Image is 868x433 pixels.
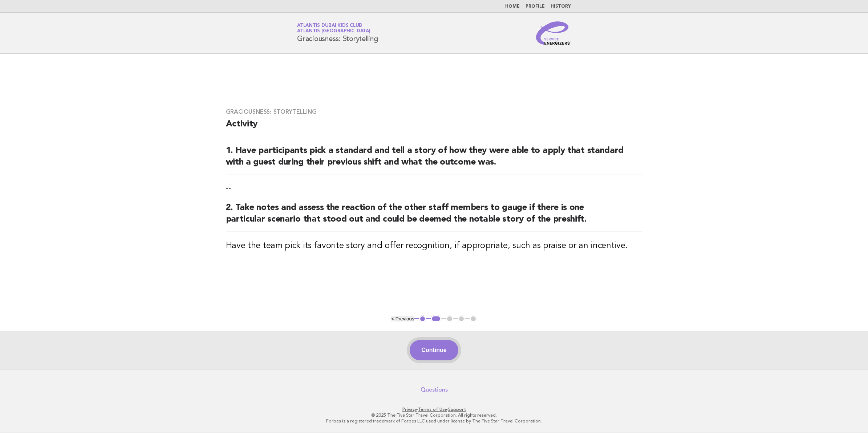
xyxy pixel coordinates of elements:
[526,4,545,9] a: Profile
[551,4,571,9] a: History
[391,316,414,321] button: < Previous
[297,24,378,43] h1: Graciousness: Storytelling
[505,4,520,9] a: Home
[431,315,441,323] button: 2
[419,315,426,323] button: 1
[226,183,642,193] p: --
[421,386,448,393] a: Questions
[212,418,656,424] p: Forbes is a registered trademark of Forbes LLC used under license by The Five Star Travel Corpora...
[226,118,642,136] h2: Activity
[297,23,370,33] a: Atlantis Dubai Kids ClubAtlantis [GEOGRAPHIC_DATA]
[212,412,656,418] p: © 2025 The Five Star Travel Corporation. All rights reserved.
[226,202,642,231] h2: 2. Take notes and assess the reaction of the other staff members to gauge if there is one particu...
[418,407,447,412] a: Terms of Use
[226,108,642,116] h3: Graciousness: Storytelling
[226,240,642,252] h3: Have the team pick its favorite story and offer recognition, if appropriate, such as praise or an...
[448,407,466,412] a: Support
[536,21,571,45] img: Service Energizers
[212,406,656,412] p: · ·
[410,340,458,360] button: Continue
[402,407,417,412] a: Privacy
[297,29,370,34] span: Atlantis [GEOGRAPHIC_DATA]
[226,145,642,174] h2: 1. Have participants pick a standard and tell a story of how they were able to apply that standar...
